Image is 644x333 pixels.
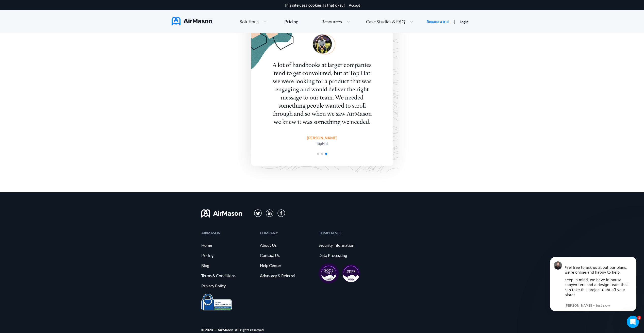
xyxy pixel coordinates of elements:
iframe: Intercom notifications message [542,257,644,314]
a: Data Processing [319,253,372,258]
span: 1 [637,316,641,320]
span: | [454,19,455,24]
img: svg+xml;base64,PD94bWwgdmVyc2lvbj0iMS4wIiBlbmNvZGluZz0iVVRGLTgiPz4KPHN2ZyB3aWR0aD0iMzFweCIgaGVpZ2... [266,209,274,217]
a: Login [460,20,468,24]
span: Case Studies & FAQ [366,19,405,24]
span: Resources [321,19,342,24]
div: Pricing [284,19,298,24]
a: Advocacy & Referral [260,273,313,278]
img: Z [312,34,332,54]
button: Accept cookies [349,3,360,7]
a: Security information [319,243,372,247]
img: AirMason Logo [172,17,212,25]
img: soc2-17851990f8204ed92eb8cdb2d5e8da73.svg [319,263,339,284]
a: Blog [201,263,255,268]
span: Go to slide 1 [317,153,319,155]
span: Go to slide 3 [325,153,327,155]
div: [PERSON_NAME] [307,135,337,141]
div: © 2024 — AirMason. All rights reserved [201,328,264,331]
img: prighter-certificate-eu-7c0b0bead1821e86115914626e15d079.png [201,294,232,311]
span: Go to slide 2 [321,153,323,155]
iframe: Intercom live chat [627,316,639,328]
img: svg+xml;base64,PD94bWwgdmVyc2lvbj0iMS4wIiBlbmNvZGluZz0iVVRGLTgiPz4KPHN2ZyB3aWR0aD0iMzBweCIgaGVpZ2... [277,209,285,217]
a: Terms & Conditions [201,273,255,278]
img: gdpr-98ea35551734e2af8fd9405dbdaf8c18.svg [342,264,360,282]
a: Pricing [201,253,255,258]
div: AIRMASON [201,231,255,235]
a: Pricing [284,17,298,26]
a: About Us [260,243,313,247]
div: Feel free to ask us about our plans, we're online and happy to help. [22,3,90,18]
img: bg_card-8499c0fa3b0c6d0d5be01e548dfafdf6.jpg [251,15,304,71]
a: Contact Us [260,253,313,258]
a: Privacy Policy [201,284,255,288]
span: Solutions [240,19,259,24]
img: svg+xml;base64,PD94bWwgdmVyc2lvbj0iMS4wIiBlbmNvZGluZz0iVVRGLTgiPz4KPHN2ZyB3aWR0aD0iMzFweCIgaGVpZ2... [254,209,262,217]
div: Message content [22,3,90,45]
div: COMPLIANCE [319,231,372,235]
div: COMPANY [260,231,313,235]
div: TopHat [307,141,337,146]
a: cookies [308,3,322,7]
div: A lot of handbooks at larger companies tend to get convoluted, but at Top Hat we were looking for... [271,61,374,126]
img: Profile image for Holly [11,4,20,12]
p: Message from Holly, sent Just now [22,46,90,51]
a: Help Center [260,263,313,268]
a: Home [201,243,255,247]
img: svg+xml;base64,PHN2ZyB3aWR0aD0iMTYwIiBoZWlnaHQ9IjMyIiB2aWV3Qm94PSIwIDAgMTYwIDMyIiBmaWxsPSJub25lIi... [201,209,242,218]
div: Keep in mind, we have in-house copywriters and a design team that can take this project right off... [22,20,90,45]
a: Request a trial [427,19,449,24]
